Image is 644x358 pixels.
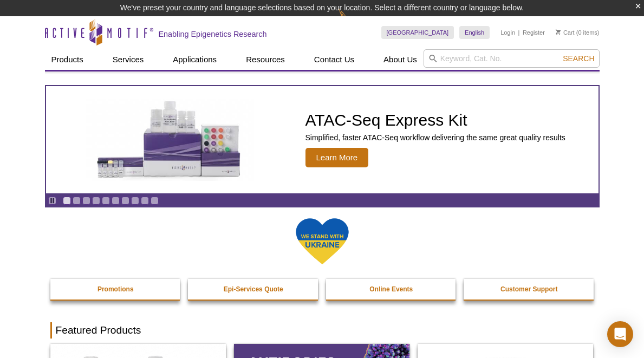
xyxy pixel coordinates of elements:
[464,279,595,300] a: Customer Support
[50,279,181,300] a: Promotions
[48,197,56,205] a: Toggle autoplay
[188,279,319,300] a: Epi-Services Quote
[82,197,90,205] a: Go to slide 3
[106,49,151,70] a: Services
[166,49,223,70] a: Applications
[102,197,110,205] a: Go to slide 5
[518,26,520,39] li: |
[305,112,565,128] h2: ATAC-Seq Express Kit
[224,285,283,293] strong: Epi-Services Quote
[159,29,267,39] h2: Enabling Epigenetics Research
[81,99,259,181] img: ATAC-Seq Express Kit
[556,29,575,36] a: Cart
[459,26,490,39] a: English
[326,279,457,300] a: Online Events
[45,49,90,70] a: Products
[112,197,120,205] a: Go to slide 6
[121,197,129,205] a: Go to slide 7
[46,86,599,193] a: ATAC-Seq Express Kit ATAC-Seq Express Kit Simplified, faster ATAC-Seq workflow delivering the sam...
[369,285,413,293] strong: Online Events
[556,29,561,35] img: Your Cart
[308,49,361,70] a: Contact Us
[151,197,159,205] a: Go to slide 10
[46,86,599,193] article: ATAC-Seq Express Kit
[560,54,597,63] button: Search
[131,197,139,205] a: Go to slide 8
[523,29,545,36] a: Register
[92,197,100,205] a: Go to slide 4
[424,49,600,68] input: Keyword, Cat. No.
[381,26,454,39] a: [GEOGRAPHIC_DATA]
[607,321,633,347] div: Open Intercom Messenger
[295,217,349,265] img: We Stand With Ukraine
[377,49,424,70] a: About Us
[500,29,515,36] a: Login
[50,322,594,339] h2: Featured Products
[239,49,291,70] a: Resources
[305,133,565,142] p: Simplified, faster ATAC-Seq workflow delivering the same great quality results
[500,285,557,293] strong: Customer Support
[339,8,367,34] img: Change Here
[97,285,134,293] strong: Promotions
[563,54,594,63] span: Search
[305,148,369,167] span: Learn More
[63,197,71,205] a: Go to slide 1
[141,197,149,205] a: Go to slide 9
[73,197,81,205] a: Go to slide 2
[556,26,600,39] li: (0 items)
